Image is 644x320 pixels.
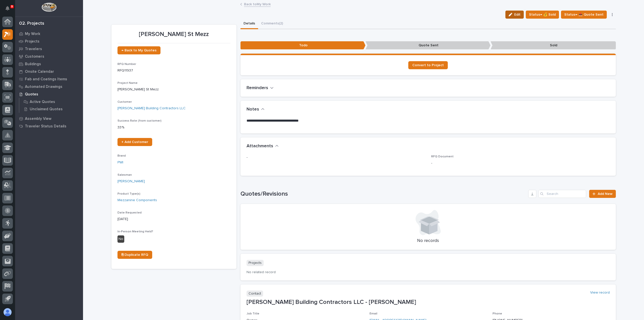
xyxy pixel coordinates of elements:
[19,21,44,26] div: 02. Projects
[117,31,230,38] p: [PERSON_NAME] St Mezz
[117,138,152,146] a: + Add Customer
[247,144,279,149] button: Attachments
[25,62,41,66] p: Buildings
[117,251,152,259] a: ⎘ Duplicate RFQ
[25,69,54,74] p: Onsite Calendar
[11,5,13,8] p: 9
[493,312,502,315] span: Phone
[589,190,616,198] a: Add New
[117,100,132,103] span: Customer
[15,83,83,90] a: Automated Drawings
[240,19,258,29] button: Details
[117,192,140,195] span: Product Type(s)
[117,46,160,54] a: ← Back to My Quotes
[514,12,520,17] span: Edit
[117,87,230,92] p: [PERSON_NAME] St Mezz
[117,211,142,214] span: Date Requested
[491,41,616,50] p: Sold
[258,19,286,29] button: Comments (2)
[117,160,123,165] a: PWI
[15,68,83,75] a: Onsite Calendar
[247,144,273,149] h2: Attachments
[25,124,66,129] p: Traveler Status Details
[25,54,44,59] p: Customers
[25,39,39,44] p: Projects
[247,299,610,306] p: [PERSON_NAME] Building Contractors LLC - [PERSON_NAME]
[431,161,610,166] p: -
[247,155,425,160] p: -
[117,68,230,73] p: RFQ11937
[244,1,271,7] a: Back toMy Work
[117,230,153,233] span: In-Person Meeting Held?
[431,155,454,158] span: RFQ Document
[240,190,527,198] h1: Quotes/Revisions
[15,38,83,45] a: Projects
[6,6,13,14] div: Notifications9
[15,60,83,68] a: Buildings
[370,312,377,315] span: Email
[25,47,42,51] p: Travelers
[42,3,56,12] img: Workspace Logo
[247,107,259,112] h2: Notes
[25,85,62,89] p: Automated Drawings
[117,198,157,203] a: Mezzanine Components
[247,85,268,91] h2: Reminders
[15,45,83,53] a: Travelers
[117,179,145,184] a: [PERSON_NAME]
[2,3,13,14] button: Notifications
[117,106,186,111] a: [PERSON_NAME] Building Contractors LLC
[240,41,366,50] p: Todo
[15,53,83,60] a: Customers
[15,115,83,122] a: Assembly View
[117,154,126,157] span: Brand
[412,63,444,67] span: Convert to Project
[590,291,610,295] a: View record
[247,270,610,274] p: No related record
[15,90,83,98] a: Quotes
[25,32,40,36] p: My Work
[122,140,148,144] span: + Add Customer
[15,30,83,38] a: My Work
[561,11,607,19] button: Status→ 📤 Quote Sent
[15,75,83,83] a: Fab and Coatings Items
[30,100,55,104] p: Active Quotes
[117,173,132,176] span: Salesman
[25,117,51,121] p: Assembly View
[25,92,38,97] p: Quotes
[366,41,491,50] p: Quote Sent
[15,122,83,130] a: Traveler Status Details
[117,63,136,66] span: RFQ Number
[247,291,263,297] p: Contact
[30,107,63,112] p: Unclaimed Quotes
[117,119,162,122] span: Success Rate (from customer)
[19,98,83,105] a: Active Quotes
[247,260,264,266] p: Projects
[598,192,613,196] span: Add New
[19,105,83,113] a: Unclaimed Quotes
[122,253,148,257] span: ⎘ Duplicate RFQ
[564,12,603,18] span: Status→ 📤 Quote Sent
[538,190,586,198] input: Search
[2,307,13,317] button: users-avatar
[117,235,124,243] div: No
[117,217,230,222] p: [DATE]
[529,12,556,18] span: Status→ 💰 Sold
[408,61,448,69] a: Convert to Project
[25,77,67,82] p: Fab and Coatings Items
[526,11,559,19] button: Status→ 💰 Sold
[117,82,138,85] span: Project Name
[247,107,265,112] button: Notes
[247,238,610,244] p: No records
[117,125,230,130] p: 33 %
[505,11,524,19] button: Edit
[247,85,274,91] button: Reminders
[122,49,156,52] span: ← Back to My Quotes
[247,312,259,315] span: Job Title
